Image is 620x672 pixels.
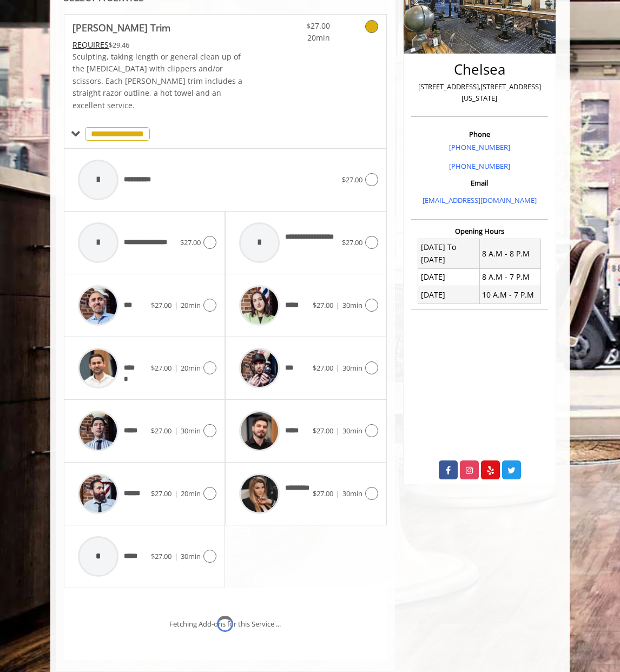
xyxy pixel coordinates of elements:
[279,20,329,32] span: $27.00
[72,39,109,50] span: This service needs some Advance to be paid before we block your appointment
[449,142,510,152] a: [PHONE_NUMBER]
[181,426,201,436] span: 30min
[174,551,178,561] span: |
[72,20,170,35] b: [PERSON_NAME] Trim
[342,426,362,436] span: 30min
[336,489,340,498] span: |
[181,489,201,498] span: 20min
[342,489,362,498] span: 30min
[151,363,172,373] span: $27.00
[174,426,178,436] span: |
[414,62,545,77] h2: Chelsea
[151,489,172,498] span: $27.00
[342,238,362,247] span: $27.00
[180,238,201,247] span: $27.00
[313,426,333,436] span: $27.00
[342,363,362,373] span: 30min
[342,175,362,185] span: $27.00
[411,227,548,235] h3: Opening Hours
[336,300,340,310] span: |
[414,81,545,104] p: [STREET_ADDRESS],[STREET_ADDRESS][US_STATE]
[414,179,545,187] h3: Email
[72,51,252,111] p: Sculpting, taking length or general clean up of the [MEDICAL_DATA] with clippers and/or scissors....
[174,300,178,310] span: |
[313,489,333,498] span: $27.00
[174,363,178,373] span: |
[336,426,340,436] span: |
[418,286,479,304] td: [DATE]
[479,268,540,286] td: 8 A.M - 7 P.M
[418,268,479,286] td: [DATE]
[169,618,281,630] div: Fetching Add-ons for this Service ...
[336,363,340,373] span: |
[181,363,201,373] span: 20min
[279,32,329,44] span: 20min
[414,130,545,138] h3: Phone
[181,551,201,561] span: 30min
[418,239,479,268] td: [DATE] To [DATE]
[151,551,172,561] span: $27.00
[313,363,333,373] span: $27.00
[174,489,178,498] span: |
[151,300,172,310] span: $27.00
[151,426,172,436] span: $27.00
[479,239,540,268] td: 8 A.M - 8 P.M
[449,161,510,171] a: [PHONE_NUMBER]
[313,300,333,310] span: $27.00
[423,195,537,205] a: [EMAIL_ADDRESS][DOMAIN_NAME]
[181,300,201,310] span: 20min
[479,286,540,304] td: 10 A.M - 7 P.M
[72,39,252,51] div: $29.46
[342,300,362,310] span: 30min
